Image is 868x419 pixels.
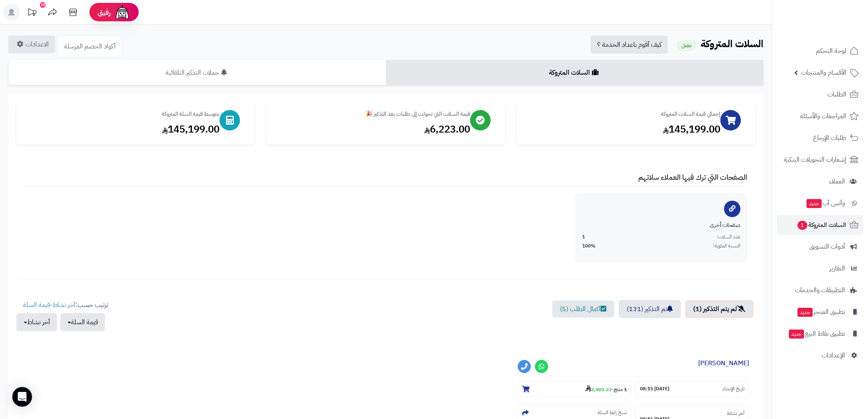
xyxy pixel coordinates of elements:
div: صفحات أخرى [582,221,740,229]
strong: 2,903.22 [585,386,612,393]
a: العملاء [777,172,863,191]
div: 6,223.00 [275,122,470,136]
div: قيمة السلات التي تحولت إلى طلبات بعد التذكير 🎉 [275,110,470,118]
img: ai-face.png [114,4,130,21]
ul: ترتيب حسب: - [16,300,108,331]
a: السلات المتروكة [386,60,764,85]
span: جديد [789,330,804,339]
strong: [DATE] 08:15 [640,385,669,392]
span: 100% [582,243,596,250]
a: تطبيق نقاط البيعجديد [777,324,863,343]
a: آخر نشاط [53,300,75,310]
strong: 1 منتج [614,386,627,393]
a: السلات المتروكة1 [777,215,863,235]
a: الطلبات [777,85,863,104]
button: قيمة السلة [60,313,105,331]
span: إشعارات التحويلات البنكية [784,154,846,165]
span: التقارير [829,263,845,274]
a: الإعدادات [777,346,863,365]
b: السلات المتروكة [701,37,763,51]
a: التقارير [777,259,863,278]
a: لم يتم التذكير (1) [685,300,753,318]
div: 145,199.00 [525,122,720,136]
div: متوسط قيمة السلة المتروكة [25,110,219,118]
span: تطبيق نقاط البيع [788,328,845,339]
span: وآتس آب [806,197,845,209]
span: السلات المتروكة [797,219,846,231]
span: جديد [797,308,813,317]
a: قيمة السلة [23,300,50,310]
a: كيف أقوم باعداد الخدمة ؟ [591,36,668,54]
span: المراجعات والأسئلة [800,110,846,122]
div: Open Intercom Messenger [12,387,32,407]
small: آخر نشاط [727,410,745,417]
span: الطلبات [827,89,846,100]
a: تطبيق المتجرجديد [777,302,863,322]
h4: الصفحات التي ترك فيها العملاء سلاتهم [25,173,747,186]
button: آخر نشاط [16,313,57,331]
span: النسبة المئوية: [713,243,740,250]
a: تم التذكير (131) [619,300,681,318]
span: طلبات الإرجاع [813,132,846,144]
span: 1 [797,221,807,230]
a: تحديثات المنصة [22,4,42,23]
a: أكواد الخصم المرسلة [57,35,122,57]
a: إشعارات التحويلات البنكية [777,150,863,169]
div: إجمالي قيمة السلات المتروكة [525,110,720,118]
a: المراجعات والأسئلة [777,106,863,126]
span: الإعدادات [822,350,845,361]
span: العملاء [829,176,845,187]
span: 1 [582,234,585,240]
span: عدد السلات: [717,234,740,240]
span: التطبيقات والخدمات [795,284,845,296]
a: التطبيقات والخدمات [777,280,863,300]
small: نسخ رابط السلة [598,409,627,416]
a: حملات التذكير التلقائية [8,60,386,85]
small: - [585,385,627,393]
span: الأقسام والمنتجات [801,67,846,78]
a: طلبات الإرجاع [777,128,863,148]
small: مفعل [676,40,697,51]
a: أدوات التسويق [777,237,863,256]
div: 145,199.00 [25,122,219,136]
span: أدوات التسويق [809,241,845,252]
small: تاريخ الإنشاء [722,385,745,392]
a: وآتس آبجديد [777,193,863,213]
span: تطبيق المتجر [797,306,845,318]
a: الاعدادات [8,35,55,53]
span: لوحة التحكم [816,45,846,57]
div: 10 [40,2,46,8]
span: رفيق [98,7,111,17]
a: اكمال الطلب (5) [552,300,614,318]
a: [PERSON_NAME] [698,358,749,368]
a: لوحة التحكم [777,41,863,61]
section: 1 منتج-2,903.22 [518,381,631,397]
span: جديد [806,199,822,208]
